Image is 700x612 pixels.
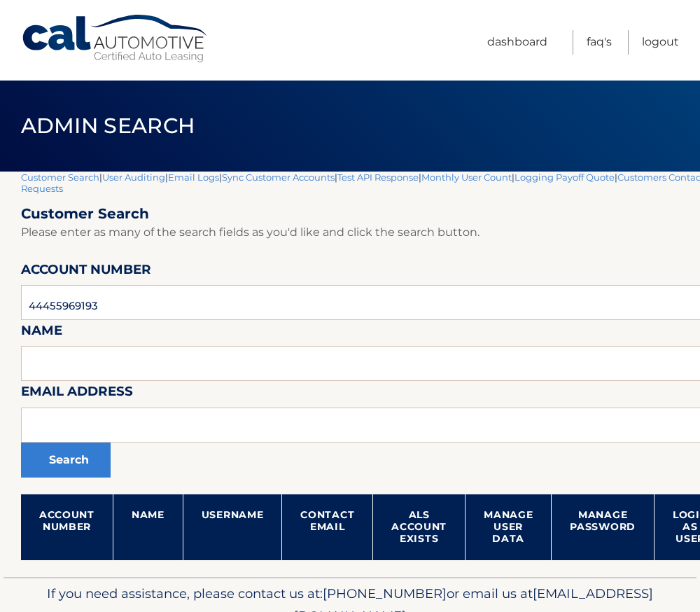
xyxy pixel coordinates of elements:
a: Customer Search [21,172,99,183]
a: Sync Customer Accounts [222,172,335,183]
th: Contact Email [282,494,373,560]
a: Email Logs [168,172,219,183]
a: Logging Payoff Quote [514,172,615,183]
span: Admin Search [21,113,195,139]
th: Name [113,494,183,560]
a: Dashboard [487,30,547,55]
th: ALS Account Exists [373,494,465,560]
a: User Auditing [102,172,165,183]
a: Cal Automotive [21,14,210,64]
button: Search [21,443,111,478]
a: Monthly User Count [421,172,512,183]
th: Username [183,494,282,560]
a: Logout [642,30,679,55]
span: [PHONE_NUMBER] [323,585,447,601]
a: Test API Response [337,172,419,183]
th: Manage User Data [465,494,552,560]
label: Email Address [21,381,133,407]
label: Name [21,320,62,346]
a: FAQ's [587,30,612,55]
th: Account Number [21,494,113,560]
label: Account Number [21,259,151,285]
th: Manage Password [552,494,654,560]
